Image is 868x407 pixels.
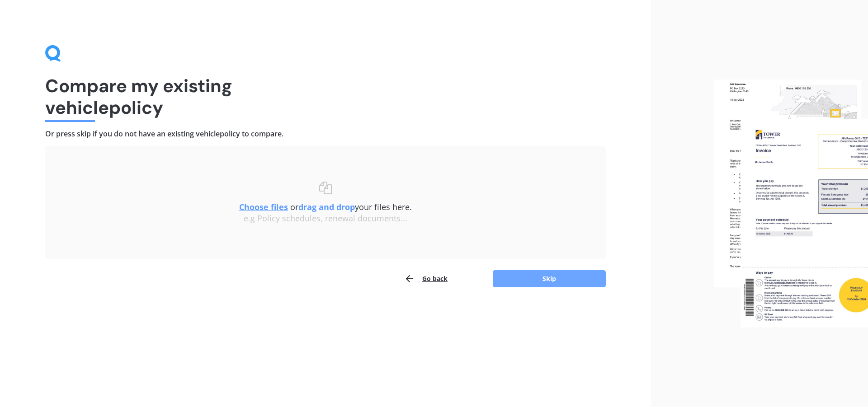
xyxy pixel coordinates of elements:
[239,201,288,212] u: Choose files
[45,129,606,139] h4: Or press skip if you do not have an existing vehicle policy to compare.
[404,270,448,288] button: Go back
[239,201,412,212] span: or your files here.
[63,214,588,224] div: e.g Policy schedules, renewal documents...
[493,270,606,287] button: Skip
[298,201,355,212] b: drag and drop
[714,80,868,328] img: files.webp
[45,75,606,118] h1: Compare my existing vehicle policy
